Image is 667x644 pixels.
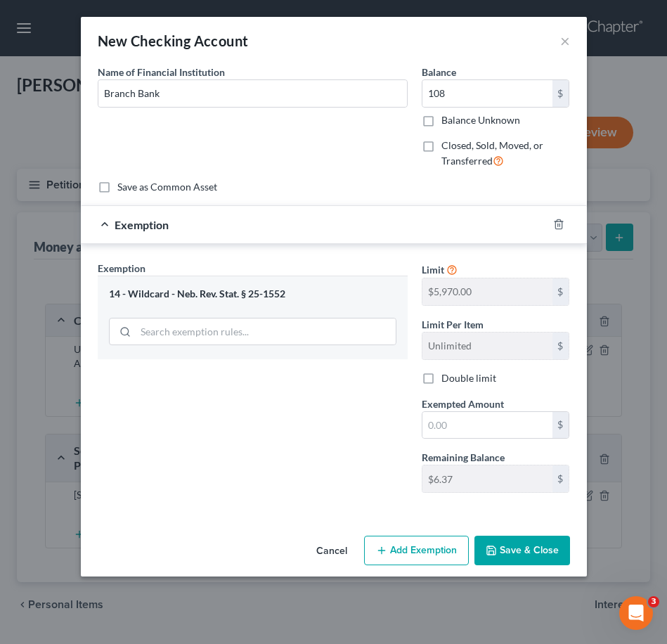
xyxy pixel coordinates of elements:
[115,218,169,231] span: Exemption
[422,65,456,79] label: Balance
[422,333,552,359] input: --
[552,333,569,359] div: $
[422,465,552,492] input: --
[422,317,484,332] label: Limit Per Item
[552,412,569,439] div: $
[98,31,249,51] div: New Checking Account
[98,66,225,78] span: Name of Financial Institution
[305,537,358,565] button: Cancel
[552,465,569,492] div: $
[422,80,552,107] input: 0.00
[441,371,496,385] label: Double limit
[109,288,396,301] div: 14 - Wildcard - Neb. Rev. Stat. § 25-1552
[98,80,407,107] input: Enter name...
[474,536,570,565] button: Save & Close
[422,278,552,305] input: --
[98,262,145,274] span: Exemption
[552,80,569,107] div: $
[422,264,444,276] span: Limit
[117,180,217,194] label: Save as Common Asset
[552,278,569,305] div: $
[422,398,504,410] span: Exempted Amount
[619,596,653,630] iframe: Intercom live chat
[136,318,396,345] input: Search exemption rules...
[422,450,505,465] label: Remaining Balance
[648,596,659,607] span: 3
[441,139,543,167] span: Closed, Sold, Moved, or Transferred
[364,536,469,565] button: Add Exemption
[422,412,552,439] input: 0.00
[560,32,570,49] button: ×
[441,113,520,127] label: Balance Unknown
